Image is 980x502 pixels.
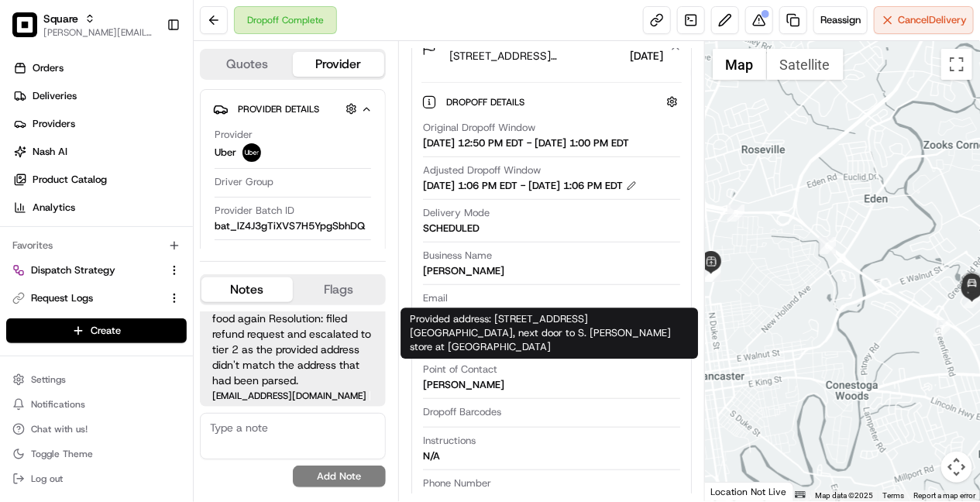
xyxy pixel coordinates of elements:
button: CancelDelivery [874,6,974,34]
span: Pylon [154,384,187,396]
span: Delivery Mode [423,206,490,220]
span: Notifications [31,398,85,411]
span: [DATE] [137,282,169,294]
span: • [129,240,134,253]
button: Reassign [813,6,868,34]
span: Log out [31,473,63,485]
a: Powered byPylon [109,383,187,396]
button: Provider [293,52,384,77]
span: Orders [33,61,64,75]
button: Map camera controls [941,452,972,483]
div: 💻 [131,348,143,360]
a: 💻API Documentation [125,340,255,368]
span: Email [423,291,448,305]
span: [STREET_ADDRESS][PERSON_NAME] [449,48,615,64]
button: Flags [293,277,384,302]
button: Show street map [713,49,767,80]
button: Toggle fullscreen view [941,49,972,80]
img: uber-new-logo.jpeg [242,143,261,162]
span: [DATE] [137,240,169,253]
button: Settings [6,369,187,390]
span: Knowledge Base [31,346,119,362]
span: Product Catalog [33,173,107,187]
div: SCHEDULED [423,222,480,236]
div: [DATE] 1:06 PM EDT - [DATE] 1:06 PM EDT [423,179,637,193]
button: Dispatch Strategy [6,258,187,283]
a: Product Catalog [6,167,193,192]
button: Log out [6,468,187,490]
span: Analytics [33,201,75,215]
button: SquareSquare[PERSON_NAME][EMAIL_ADDRESS][DOMAIN_NAME] [6,6,160,43]
button: Keyboard shortcuts [795,491,806,498]
div: Location Not Live [705,482,794,501]
button: Square [43,11,78,26]
span: Provider Batch ID [215,204,294,218]
button: [PERSON_NAME][EMAIL_ADDRESS][DOMAIN_NAME] [43,26,154,39]
span: Provider Delivery ID [215,246,306,260]
span: Driver Group [215,175,273,189]
button: Show satellite imagery [767,49,844,80]
span: Point of Contact [423,363,497,376]
span: Adjusted Dropoff Window [423,163,541,177]
span: Settings [31,373,66,386]
div: N/A [423,449,440,463]
button: Create [6,318,187,343]
button: Toggle Theme [6,443,187,465]
input: Clear [40,100,256,116]
span: Reassign [820,13,861,27]
div: Past conversations [15,201,104,214]
div: Start new chat [70,148,254,163]
img: 4281594248423_2fcf9dad9f2a874258b8_72.png [33,148,60,176]
img: Brittany Newman [15,267,40,292]
span: Dispatch Strategy [31,263,115,277]
a: Nash AI [6,139,193,164]
span: Request Logs [31,291,93,305]
img: Square [12,12,37,37]
span: [EMAIL_ADDRESS][DOMAIN_NAME] [212,391,366,401]
span: bat_lZ4J3gTiXVS7H5YpgSbhDQ [215,219,365,233]
img: Brittany Newman [15,225,40,250]
span: Dropoff Barcodes [423,405,501,419]
button: Provider Details [213,96,373,122]
span: [PERSON_NAME] [48,282,126,294]
a: Request Logs [12,291,162,305]
div: Provided address: [STREET_ADDRESS][GEOGRAPHIC_DATA], next door to S. [PERSON_NAME] store at [GEOG... [401,308,698,359]
div: 📗 [15,348,28,360]
a: Dispatch Strategy [12,263,162,277]
p: Welcome 👋 [15,62,282,87]
div: 6 [819,237,836,254]
span: • [129,282,134,294]
span: Phone Number [423,476,491,490]
a: Terms (opens in new tab) [882,491,904,500]
span: API Documentation [146,346,249,362]
a: Deliveries [6,84,193,108]
div: 5 [727,205,744,222]
span: Providers [33,117,75,131]
span: Map data ©2025 [815,491,873,500]
button: Notifications [6,394,187,415]
span: Uber [215,146,236,160]
span: Provider Details [238,103,319,115]
a: Report a map error [913,491,975,500]
button: Quotes [201,52,293,77]
a: Orders [6,56,193,81]
span: Create [91,324,121,338]
span: Original Dropoff Window [423,121,535,135]
button: Notes [201,277,293,302]
span: Toggle Theme [31,448,93,460]
img: Nash [15,15,46,46]
a: 📗Knowledge Base [9,340,125,368]
a: Analytics [6,195,193,220]
a: Providers [6,112,193,136]
span: Provider [215,128,253,142]
div: 7 [934,320,951,337]
span: Cancel Delivery [898,13,967,27]
span: Nash AI [33,145,67,159]
div: [PERSON_NAME] [423,378,504,392]
img: Google [709,481,760,501]
button: See all [240,198,282,217]
button: Chat with us! [6,418,187,440]
span: Deliveries [33,89,77,103]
